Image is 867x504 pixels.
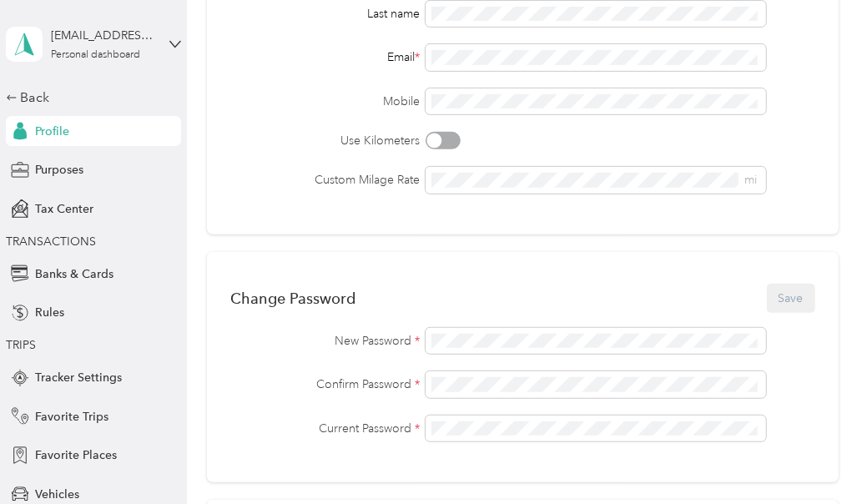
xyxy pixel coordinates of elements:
span: Vehicles [35,486,79,503]
span: Rules [35,304,64,321]
label: Confirm Password [230,375,419,393]
iframe: Everlance-gr Chat Button Frame [774,411,867,504]
label: New Password [230,332,419,350]
span: Profile [35,123,69,140]
div: [EMAIL_ADDRESS][DOMAIN_NAME] [51,27,155,44]
span: Banks & Cards [35,265,113,283]
div: Change Password [230,290,355,307]
span: Favorite Places [35,446,117,464]
div: Email [230,48,419,66]
div: Last name [230,5,419,23]
label: Current Password [230,420,419,437]
span: Tax Center [35,200,93,218]
span: mi [744,173,757,187]
label: Use Kilometers [230,132,419,149]
span: TRIPS [6,338,36,352]
span: Tracker Settings [35,369,122,386]
span: TRANSACTIONS [6,234,96,249]
div: Personal dashboard [51,50,140,60]
label: Custom Milage Rate [230,171,419,189]
label: Mobile [230,93,419,110]
span: Favorite Trips [35,408,108,426]
div: Back [6,88,173,108]
span: Purposes [35,161,83,179]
